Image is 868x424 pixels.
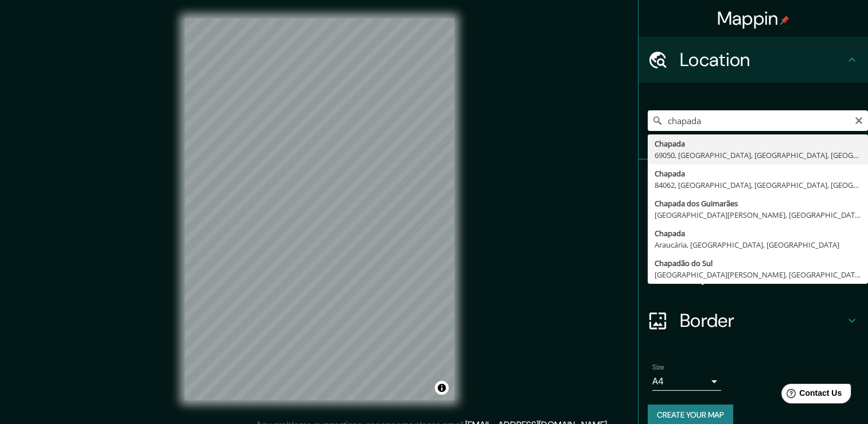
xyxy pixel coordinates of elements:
[655,168,861,179] div: Chapada
[655,269,861,280] div: [GEOGRAPHIC_DATA][PERSON_NAME], [GEOGRAPHIC_DATA]
[680,263,845,286] h4: Layout
[652,363,664,372] label: Size
[655,138,861,149] div: Chapada
[680,48,845,71] h4: Location
[655,257,861,269] div: Chapadão do Sul
[655,209,861,221] div: [GEOGRAPHIC_DATA][PERSON_NAME], [GEOGRAPHIC_DATA]
[639,37,868,83] div: Location
[639,298,868,344] div: Border
[639,252,868,298] div: Layout
[780,16,789,25] img: pin-icon.png
[435,381,449,395] button: Toggle attribution
[655,149,861,161] div: 69050, [GEOGRAPHIC_DATA], [GEOGRAPHIC_DATA], [GEOGRAPHIC_DATA]
[185,18,454,400] canvas: Map
[655,198,861,209] div: Chapada dos Guimarães
[680,309,845,332] h4: Border
[766,379,855,411] iframe: Help widget launcher
[854,114,863,125] button: Clear
[717,7,790,30] h4: Mappin
[639,206,868,252] div: Style
[655,228,861,239] div: Chapada
[648,110,868,131] input: Pick your city or area
[652,372,721,391] div: A4
[655,239,861,250] div: Araucária, [GEOGRAPHIC_DATA], [GEOGRAPHIC_DATA]
[639,160,868,206] div: Pins
[655,179,861,191] div: 84062, [GEOGRAPHIC_DATA], [GEOGRAPHIC_DATA], [GEOGRAPHIC_DATA]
